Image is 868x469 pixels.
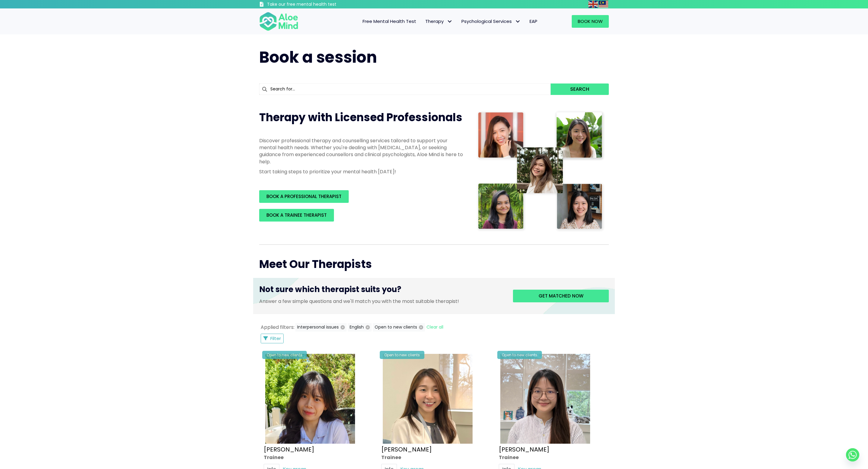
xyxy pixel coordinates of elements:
[457,15,525,28] a: Psychological ServicesPsychological Services: submenu
[264,445,314,454] a: [PERSON_NAME]
[259,298,504,305] p: Answer a few simple questions and we'll match you with the most suitable therapist!
[578,18,603,24] span: Book Now
[500,354,590,444] img: IMG_3049 – Joanne Lee
[259,137,464,165] p: Discover professional therapy and counselling services tailored to support your mental health nee...
[497,351,542,359] div: Open to new clients
[270,335,281,342] span: Filter
[513,290,609,302] a: Get matched now
[259,11,298,31] img: Aloe mind Logo
[259,46,377,68] span: Book a session
[846,448,859,461] a: Whatsapp
[259,2,369,8] a: Take our free mental health test
[530,18,537,24] span: EAP
[513,17,522,26] span: Psychological Services: submenu
[383,354,473,444] img: IMG_1660 – Tracy Kwah
[476,110,605,232] img: Therapist collage
[259,284,504,298] h3: Not sure which therapist suits you?
[259,257,372,272] span: Meet Our Therapists
[259,83,551,95] input: Search for...
[295,323,347,332] button: Interpersonal issues
[599,1,609,8] a: Malay
[348,323,372,332] button: English
[261,324,294,331] span: Applied filters:
[445,17,454,26] span: Therapy: submenu
[265,354,355,444] img: Aloe Mind Profile Pic – Christie Yong Kar Xin
[363,18,416,24] span: Free Mental Health Test
[261,334,284,343] button: Filter Listings
[421,15,457,28] a: TherapyTherapy: submenu
[588,1,598,8] img: en
[461,18,520,24] span: Psychological Services
[525,15,542,28] a: EAP
[381,445,432,454] a: [PERSON_NAME]
[306,15,542,28] nav: Menu
[373,323,425,332] button: Open to new clients
[259,110,462,125] span: Therapy with Licensed Professionals
[381,454,487,461] div: Trainee
[499,445,549,454] a: [PERSON_NAME]
[551,83,609,95] button: Search
[380,351,424,359] div: Open to new clients
[425,18,452,24] span: Therapy
[262,351,307,359] div: Open to new clients
[259,209,334,222] a: BOOK A TRAINEE THERAPIST
[358,15,421,28] a: Free Mental Health Test
[426,323,444,332] button: Clear all
[266,193,341,200] span: BOOK A PROFESSIONAL THERAPIST
[264,454,369,461] div: Trainee
[572,15,609,28] a: Book Now
[599,1,608,8] img: ms
[266,212,327,218] span: BOOK A TRAINEE THERAPIST
[499,454,604,461] div: Trainee
[259,190,349,203] a: BOOK A PROFESSIONAL THERAPIST
[588,1,599,8] a: English
[539,293,583,299] span: Get matched now
[259,168,464,175] p: Start taking steps to prioritize your mental health [DATE]!
[267,2,369,8] h3: Take our free mental health test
